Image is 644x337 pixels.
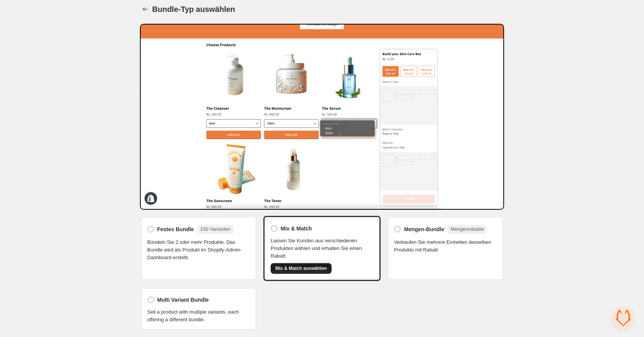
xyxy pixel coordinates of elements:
[612,306,635,329] div: Chat öffnen
[281,225,312,232] span: Mix & Match
[275,265,327,271] span: Mix & Match auswählen
[450,226,484,232] span: Mengenrabatte
[404,225,444,233] span: Mengen-Bundle
[140,24,504,210] img: Bundle Preview
[271,263,332,274] button: Mix & Match auswählen
[200,226,231,232] span: 100 Varianten
[394,238,497,254] span: Verkaufen Sie mehrere Einheiten desselben Produkts mit Rabatt
[271,237,373,260] span: Lassen Sie Kunden aus verschiedenen Produkten wählen und erhalten Sie einen Rabatt
[152,5,235,14] h1: Bundle-Typ auswählen
[147,238,250,261] span: Bündeln Sie 2 oder mehr Produkte. Das Bundle wird als Produkt im Shopify-Admin-Dashboard erstellt.
[147,308,250,324] span: Sell a product with multiple variants, each offering a different bundle.
[157,296,209,304] span: Multi Variant Bundle
[140,4,151,15] button: Back
[157,225,194,233] span: Festes Bundle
